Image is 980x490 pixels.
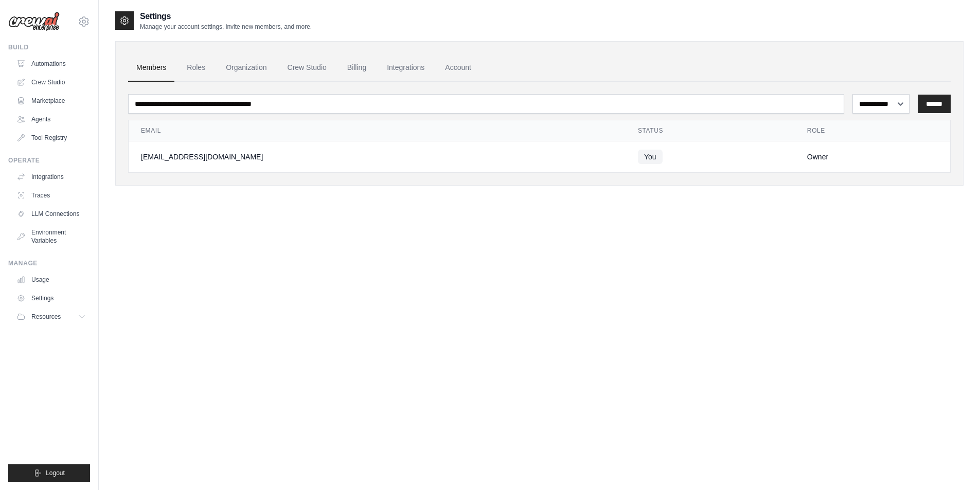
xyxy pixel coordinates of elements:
th: Email [129,120,626,141]
a: Settings [12,290,90,306]
a: Integrations [379,54,433,82]
a: Traces [12,187,90,204]
th: Role [795,120,950,141]
img: Logo [8,12,60,31]
a: Environment Variables [12,224,90,249]
th: Status [626,120,795,141]
span: Logout [46,469,65,477]
a: Automations [12,56,90,72]
div: Build [8,43,90,51]
span: Resources [31,313,61,321]
p: Manage your account settings, invite new members, and more. [140,23,312,31]
a: Integrations [12,169,90,185]
a: LLM Connections [12,206,90,222]
a: Crew Studio [279,54,335,82]
a: Agents [12,111,90,128]
a: Billing [339,54,375,82]
h2: Settings [140,10,312,23]
a: Marketplace [12,93,90,109]
a: Tool Registry [12,130,90,146]
button: Logout [8,464,90,482]
div: Owner [807,152,938,162]
span: You [638,150,663,164]
div: [EMAIL_ADDRESS][DOMAIN_NAME] [141,152,613,162]
div: Manage [8,259,90,267]
div: Operate [8,156,90,165]
a: Account [437,54,479,82]
a: Roles [179,54,213,82]
a: Members [128,54,174,82]
a: Usage [12,271,90,288]
a: Crew Studio [12,74,90,90]
a: Organization [218,54,275,82]
button: Resources [12,308,90,325]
